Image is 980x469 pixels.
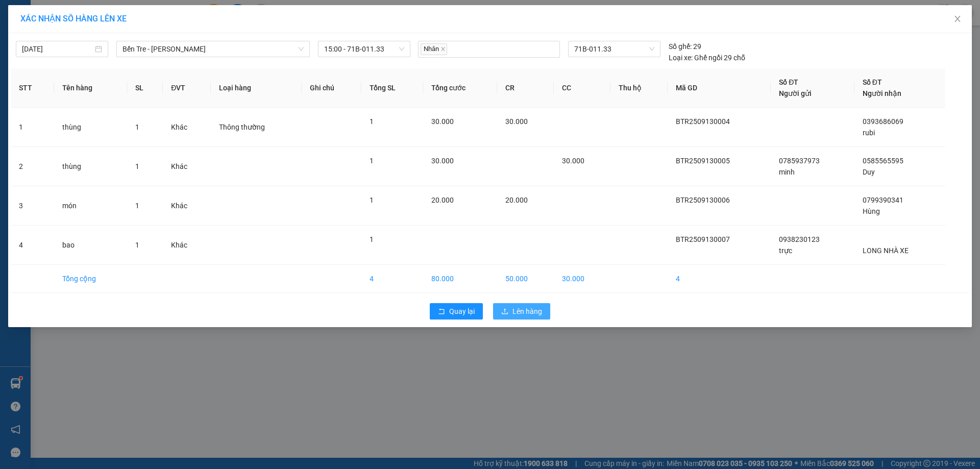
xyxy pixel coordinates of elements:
[54,265,127,293] td: Tổng cộng
[211,108,302,147] td: Thông thường
[493,303,550,319] button: uploadLên hàng
[370,117,374,126] span: 1
[779,246,792,255] span: trực
[863,157,903,165] span: 0585565595
[669,41,692,52] span: Số ghế:
[20,14,127,23] span: XÁC NHẬN SỐ HÀNG LÊN XE
[863,207,880,215] span: Hùng
[11,226,54,265] td: 4
[779,157,820,165] span: 0785937973
[668,68,771,108] th: Mã GD
[943,5,972,34] button: Close
[431,117,454,126] span: 30.000
[440,46,446,52] span: close
[505,196,528,204] span: 20.000
[135,202,139,210] span: 1
[668,265,771,293] td: 4
[431,196,454,204] span: 20.000
[610,68,668,108] th: Thu hộ
[431,157,454,165] span: 30.000
[953,15,962,23] span: close
[302,68,361,108] th: Ghi chú
[779,89,812,97] span: Người gửi
[501,308,508,316] span: upload
[676,235,730,243] span: BTR2509130007
[779,235,820,243] span: 0938230123
[54,186,127,226] td: món
[562,157,584,165] span: 30.000
[370,196,374,204] span: 1
[423,265,497,293] td: 80.000
[163,186,211,226] td: Khác
[423,68,497,108] th: Tổng cước
[676,157,730,165] span: BTR2509130005
[669,52,693,63] span: Loại xe:
[11,186,54,226] td: 3
[863,196,903,204] span: 0799390341
[122,41,304,57] span: Bến Tre - Hồ Chí Minh
[361,68,423,108] th: Tổng SL
[54,147,127,186] td: thùng
[554,265,610,293] td: 30.000
[22,43,93,55] input: 13/09/2025
[163,68,211,108] th: ĐVT
[421,43,447,55] span: Nhân
[449,306,475,317] span: Quay lại
[505,117,528,126] span: 30.000
[324,41,404,57] span: 15:00 - 71B-011.33
[779,168,795,176] span: minh
[135,241,139,249] span: 1
[54,108,127,147] td: thùng
[163,108,211,147] td: Khác
[863,129,875,137] span: rubi
[211,68,302,108] th: Loại hàng
[863,89,901,97] span: Người nhận
[54,226,127,265] td: bao
[163,226,211,265] td: Khác
[163,147,211,186] td: Khác
[497,265,554,293] td: 50.000
[438,308,445,316] span: rollback
[370,235,374,243] span: 1
[863,168,875,176] span: Duy
[361,265,423,293] td: 4
[554,68,610,108] th: CC
[512,306,542,317] span: Lên hàng
[11,108,54,147] td: 1
[54,68,127,108] th: Tên hàng
[127,68,163,108] th: SL
[11,68,54,108] th: STT
[430,303,483,319] button: rollbackQuay lại
[676,117,730,126] span: BTR2509130004
[863,117,903,126] span: 0393686069
[298,46,304,52] span: down
[779,78,798,86] span: Số ĐT
[574,41,654,57] span: 71B-011.33
[863,78,882,86] span: Số ĐT
[370,157,374,165] span: 1
[135,162,139,170] span: 1
[676,196,730,204] span: BTR2509130006
[11,147,54,186] td: 2
[863,246,909,255] span: LONG NHÀ XE
[669,52,745,63] div: Ghế ngồi 29 chỗ
[669,41,701,52] div: 29
[497,68,554,108] th: CR
[135,123,139,131] span: 1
